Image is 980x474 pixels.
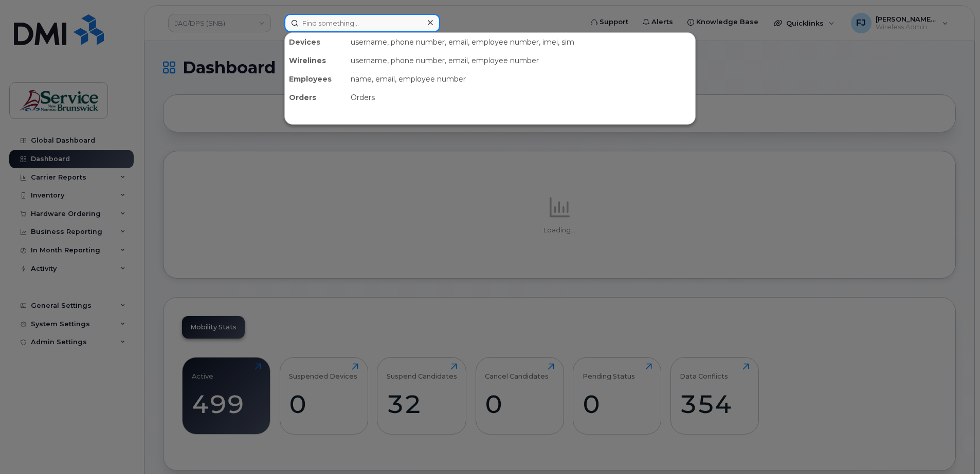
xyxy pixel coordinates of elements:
div: Employees [285,70,347,88]
div: username, phone number, email, employee number [347,51,695,70]
div: username, phone number, email, employee number, imei, sim [347,33,695,51]
div: name, email, employee number [347,70,695,88]
div: Orders [285,88,347,107]
div: Orders [347,88,695,107]
div: Devices [285,33,347,51]
div: Wirelines [285,51,347,70]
